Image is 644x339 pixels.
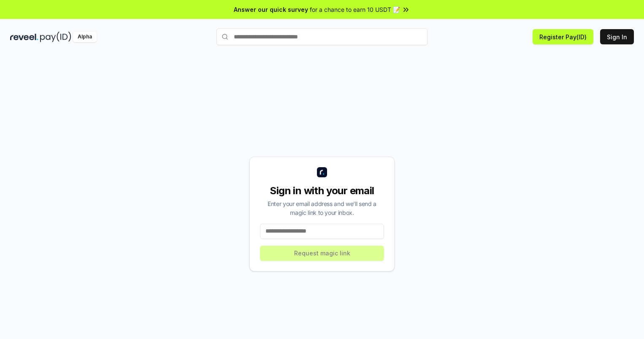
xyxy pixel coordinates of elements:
span: Answer our quick survey [234,5,308,14]
button: Register Pay(ID) [533,29,593,44]
img: reveel_dark [10,32,38,42]
div: Sign in with your email [260,184,384,198]
div: Enter your email address and we’ll send a magic link to your inbox. [260,199,384,217]
div: Alpha [73,32,97,42]
img: pay_id [40,32,71,42]
span: for a chance to earn 10 USDT 📝 [310,5,400,14]
img: logo_small [317,167,327,177]
button: Sign In [600,29,634,44]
